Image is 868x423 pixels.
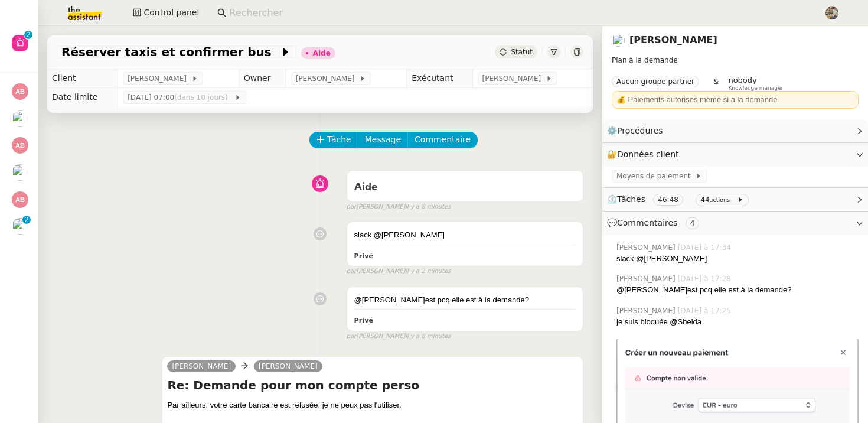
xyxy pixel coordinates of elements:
span: Procédures [617,126,663,135]
span: Tâche [327,133,351,147]
p: 2 [24,216,29,226]
span: par [347,331,357,341]
span: Plan à la demande [612,56,678,64]
span: 🔐 [607,148,684,161]
input: Rechercher [229,5,812,21]
td: Date limite [47,88,118,107]
span: 💬 [607,218,704,227]
small: [PERSON_NAME] [347,266,451,276]
span: [PERSON_NAME] [128,73,191,84]
nz-tag: 46:48 [653,194,683,206]
div: 💰 Paiements autorisés même si à la demande [616,94,854,106]
span: [DATE] à 17:34 [678,242,733,253]
span: Message [365,133,401,147]
img: users%2FHIWaaSoTa5U8ssS5t403NQMyZZE3%2Favatar%2Fa4be050e-05fa-4f28-bbe7-e7e8e4788720 [12,110,28,127]
span: [PERSON_NAME] [616,274,678,284]
b: Privé [354,317,373,324]
span: Moyens de paiement [616,170,695,182]
td: Owner [239,69,286,88]
span: [DATE] 07:00 [128,92,234,103]
span: Statut [511,48,533,56]
a: [PERSON_NAME] [167,361,236,372]
span: Commentaires [617,218,677,227]
div: ⚙️Procédures [602,119,868,142]
nz-badge-sup: 2 [22,216,31,224]
span: Commentaire [415,133,471,147]
img: users%2FHIWaaSoTa5U8ssS5t403NQMyZZE3%2Favatar%2Fa4be050e-05fa-4f28-bbe7-e7e8e4788720 [12,218,28,235]
button: Commentaire [407,132,478,148]
a: [PERSON_NAME] [254,361,322,372]
div: @[PERSON_NAME]est pcq elle est à la demande? [354,294,576,306]
small: [PERSON_NAME] [347,202,451,212]
span: Tâches [617,194,645,204]
span: il y a 8 minutes [405,331,451,341]
div: slack @[PERSON_NAME] [354,229,576,241]
small: [PERSON_NAME] [347,331,451,341]
span: [PERSON_NAME] [616,242,678,253]
span: [DATE] à 17:28 [678,274,733,284]
button: Message [358,132,408,148]
div: @[PERSON_NAME]est pcq elle est à la demande? [616,284,859,296]
button: Tâche [309,132,358,148]
td: Client [47,69,118,88]
span: (dans 10 jours) [174,93,230,102]
a: [PERSON_NAME] [629,34,717,45]
nz-badge-sup: 2 [24,31,32,39]
span: par [347,266,357,276]
div: ⏲️Tâches 46:48 44actions [602,188,868,211]
img: svg [12,137,28,154]
span: [PERSON_NAME] [296,73,359,84]
span: par [347,202,357,212]
button: Control panel [126,5,206,21]
span: il y a 2 minutes [405,266,451,276]
img: users%2F8NuB1JS84Sc4SkbzJXpyHM7KMuG3%2Favatar%2Fd5292cd2-784e-467b-87b2-56ab1a7188a8 [612,34,625,47]
div: Par ailleurs, votre carte bancaire est refusée, je ne peux pas l'utiliser. [167,399,578,411]
nz-tag: 4 [686,217,700,229]
div: Aide [313,50,331,57]
span: Control panel [143,6,199,19]
span: [PERSON_NAME] [616,305,678,316]
nz-tag: Aucun groupe partner [612,76,699,87]
span: Données client [617,149,679,159]
h4: Re: Demande pour mon compte perso [167,377,578,393]
div: 🔐Données client [602,143,868,166]
small: actions [710,197,730,203]
span: 44 [700,196,709,204]
img: users%2FHIWaaSoTa5U8ssS5t403NQMyZZE3%2Favatar%2Fa4be050e-05fa-4f28-bbe7-e7e8e4788720 [12,164,28,181]
span: [DATE] à 17:25 [678,305,733,316]
img: svg [12,83,28,100]
span: ⏲️ [607,194,753,204]
span: nobody [728,76,756,84]
p: 2 [26,31,31,41]
span: il y a 8 minutes [405,202,451,212]
span: Réserver taxis et confirmer bus [61,46,280,58]
img: 388bd129-7e3b-4cb1-84b4-92a3d763e9b7 [825,6,838,19]
app-user-label: Knowledge manager [728,76,783,91]
div: je suis bloquée @Sheida [616,316,859,328]
b: Privé [354,252,373,260]
div: slack @[PERSON_NAME] [616,253,859,265]
div: 💬Commentaires 4 [602,211,868,235]
span: Aide [354,182,377,193]
span: & [713,76,719,91]
img: svg [12,191,28,208]
span: ⚙️ [607,124,668,138]
span: Knowledge manager [728,85,783,92]
span: [PERSON_NAME] [482,73,546,84]
td: Exécutant [407,69,472,88]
